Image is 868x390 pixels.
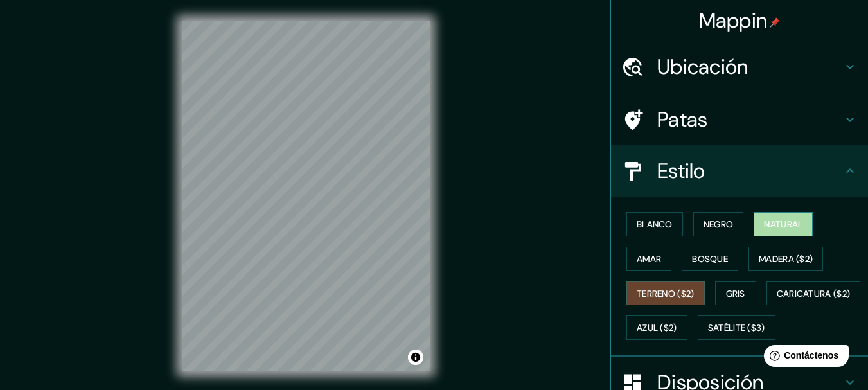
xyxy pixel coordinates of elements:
font: Gris [726,288,745,299]
button: Activar o desactivar atribución [408,350,423,365]
iframe: Lanzador de widgets de ayuda [754,340,854,376]
font: Bosque [692,253,728,265]
button: Terreno ($2) [626,281,705,306]
font: Satélite ($3) [708,323,765,334]
font: Caricatura ($2) [777,288,851,299]
font: Estilo [657,157,705,184]
font: Patas [657,106,708,133]
font: Mappin [699,7,768,34]
font: Negro [704,218,734,230]
font: Madera ($2) [759,253,813,265]
canvas: Mapa [182,21,430,371]
button: Satélite ($3) [698,315,775,340]
font: Blanco [637,218,673,230]
font: Azul ($2) [637,323,677,334]
button: Caricatura ($2) [766,281,861,306]
img: pin-icon.png [770,17,780,28]
button: Blanco [626,212,683,236]
button: Madera ($2) [748,247,823,271]
div: Estilo [611,145,868,197]
font: Amar [637,253,661,265]
button: Azul ($2) [626,315,687,340]
button: Gris [715,281,756,306]
font: Natural [764,218,802,230]
button: Bosque [682,247,738,271]
button: Amar [626,247,671,271]
font: Terreno ($2) [637,288,695,299]
div: Ubicación [611,41,868,93]
font: Ubicación [657,53,748,80]
div: Patas [611,94,868,145]
button: Natural [754,212,813,236]
button: Negro [693,212,744,236]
